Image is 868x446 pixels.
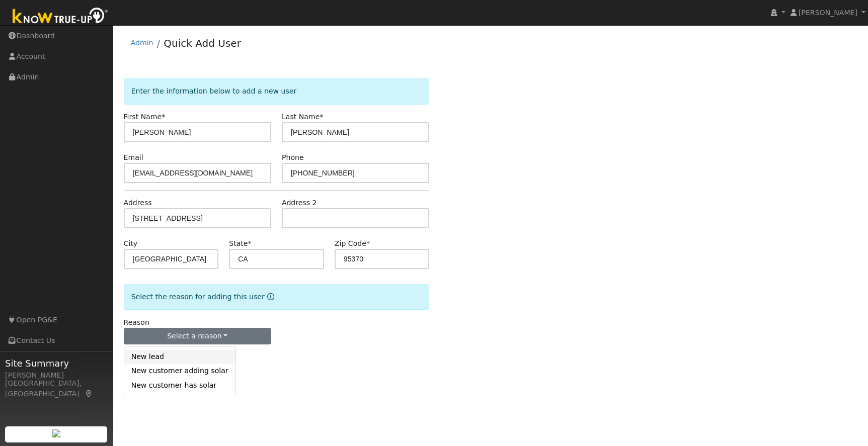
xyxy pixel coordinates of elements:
[229,238,251,249] label: State
[248,239,251,247] span: Required
[320,113,323,121] span: Required
[124,328,271,345] button: Select a reason
[124,364,235,378] a: New customer adding solar
[131,39,153,47] a: Admin
[124,378,235,392] a: New customer has solar
[164,37,241,49] a: Quick Add User
[124,317,149,328] label: Reason
[799,9,857,17] span: [PERSON_NAME]
[265,293,274,301] a: Reason for new user
[5,356,108,370] span: Site Summary
[85,390,94,398] a: Map
[52,429,60,437] img: retrieve
[162,113,165,121] span: Required
[366,239,370,247] span: Required
[124,112,166,122] label: First Name
[124,78,430,104] div: Enter the information below to add a new user
[8,6,113,28] img: Know True-Up
[282,152,304,163] label: Phone
[335,238,370,249] label: Zip Code
[124,284,430,310] div: Select the reason for adding this user
[282,112,323,122] label: Last Name
[5,370,108,381] div: [PERSON_NAME]
[124,350,235,364] a: New lead
[124,152,143,163] label: Email
[124,198,152,208] label: Address
[282,198,317,208] label: Address 2
[124,238,138,249] label: City
[5,378,108,399] div: [GEOGRAPHIC_DATA], [GEOGRAPHIC_DATA]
